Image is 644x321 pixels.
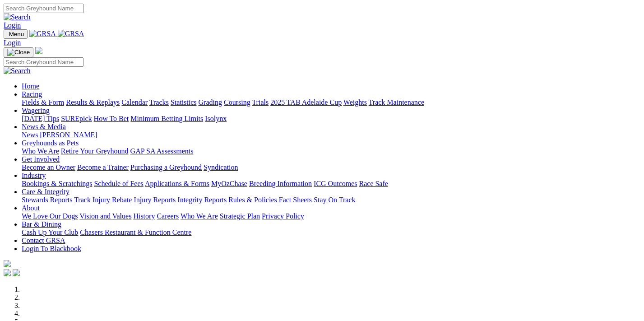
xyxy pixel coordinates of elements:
[270,98,342,106] a: 2025 TAB Adelaide Cup
[58,30,84,38] img: GRSA
[22,147,59,155] a: Who We Are
[61,115,92,122] a: SUREpick
[171,98,197,106] a: Statistics
[29,30,56,38] img: GRSA
[279,196,312,204] a: Fact Sheets
[22,212,78,220] a: We Love Our Dogs
[22,237,65,244] a: Contact GRSA
[205,115,227,122] a: Isolynx
[79,212,131,220] a: Vision and Values
[22,220,61,228] a: Bar & Dining
[149,98,169,106] a: Tracks
[22,180,640,188] div: Industry
[22,139,79,147] a: Greyhounds as Pets
[134,196,176,204] a: Injury Reports
[121,98,148,106] a: Calendar
[220,212,260,220] a: Strategic Plan
[4,13,31,21] img: Search
[94,180,143,187] a: Schedule of Fees
[22,82,39,90] a: Home
[22,188,69,195] a: Care & Integrity
[40,131,97,139] a: [PERSON_NAME]
[22,204,40,212] a: About
[181,212,218,220] a: Who We Are
[80,228,191,236] a: Chasers Restaurant & Function Centre
[74,196,132,204] a: Track Injury Rebate
[130,115,203,122] a: Minimum Betting Limits
[22,115,59,122] a: [DATE] Tips
[314,180,357,187] a: ICG Outcomes
[211,180,247,187] a: MyOzChase
[22,196,640,204] div: Care & Integrity
[228,196,277,204] a: Rules & Policies
[22,228,78,236] a: Cash Up Your Club
[4,57,83,67] input: Search
[133,212,155,220] a: History
[4,4,83,13] input: Search
[22,131,38,139] a: News
[130,163,202,171] a: Purchasing a Greyhound
[35,47,42,54] img: logo-grsa-white.png
[22,163,75,171] a: Become an Owner
[130,147,194,155] a: GAP SA Assessments
[343,98,367,106] a: Weights
[4,260,11,267] img: logo-grsa-white.png
[22,196,72,204] a: Stewards Reports
[204,163,238,171] a: Syndication
[4,29,28,39] button: Toggle navigation
[22,107,50,114] a: Wagering
[66,98,120,106] a: Results & Replays
[224,98,250,106] a: Coursing
[22,147,640,155] div: Greyhounds as Pets
[9,31,24,37] span: Menu
[4,21,21,29] a: Login
[4,39,21,47] a: Login
[145,180,209,187] a: Applications & Forms
[22,98,64,106] a: Fields & Form
[22,245,81,252] a: Login To Blackbook
[22,228,640,237] div: Bar & Dining
[22,172,46,179] a: Industry
[22,115,640,123] div: Wagering
[4,47,33,57] button: Toggle navigation
[61,147,129,155] a: Retire Your Greyhound
[249,180,312,187] a: Breeding Information
[7,49,30,56] img: Close
[177,196,227,204] a: Integrity Reports
[22,131,640,139] div: News & Media
[157,212,179,220] a: Careers
[22,155,60,163] a: Get Involved
[77,163,129,171] a: Become a Trainer
[22,163,640,172] div: Get Involved
[199,98,222,106] a: Grading
[22,123,66,130] a: News & Media
[314,196,355,204] a: Stay On Track
[4,67,31,75] img: Search
[369,98,424,106] a: Track Maintenance
[262,212,304,220] a: Privacy Policy
[22,212,640,220] div: About
[22,98,640,107] div: Racing
[22,180,92,187] a: Bookings & Scratchings
[13,269,20,276] img: twitter.svg
[4,269,11,276] img: facebook.svg
[94,115,129,122] a: How To Bet
[22,90,42,98] a: Racing
[359,180,388,187] a: Race Safe
[252,98,269,106] a: Trials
